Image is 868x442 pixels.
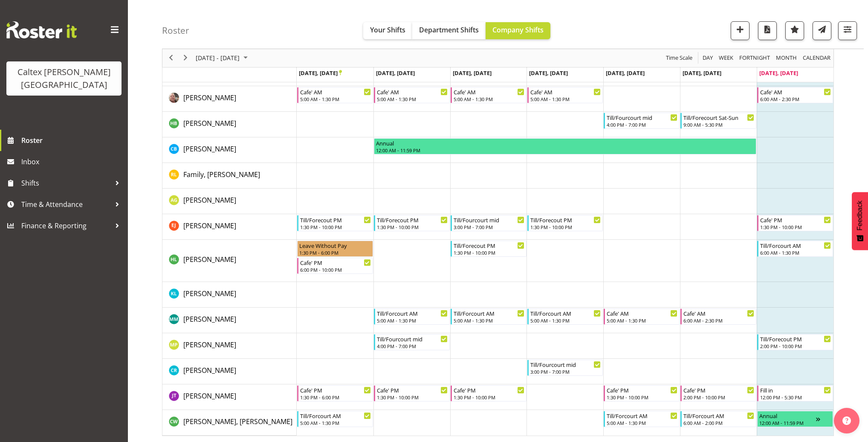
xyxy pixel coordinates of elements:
[193,49,253,67] div: September 22 - 28, 2025
[451,385,527,401] div: Tredrea, John-Clywdd"s event - Cafe' PM Begin From Wednesday, September 24, 2025 at 1:30:00 PM GM...
[454,215,524,224] div: Till/Fourcourt mid
[377,386,448,394] div: Cafe' PM
[183,144,236,154] a: [PERSON_NAME]
[760,334,831,343] div: Till/Forecout PM
[527,360,603,376] div: Robertson, Christine"s event - Till/Fourcourt mid Begin From Thursday, September 25, 2025 at 3:00...
[299,69,342,77] span: [DATE], [DATE]
[183,416,292,427] a: [PERSON_NAME], [PERSON_NAME]
[194,53,252,64] button: September 2025
[530,96,601,102] div: 5:00 AM - 1:30 PM
[718,53,735,64] button: Timeline Week
[451,215,527,231] div: Johns, Erin"s event - Till/Fourcourt mid Begin From Wednesday, September 24, 2025 at 3:00:00 PM G...
[486,22,550,39] button: Company Shifts
[297,241,373,257] div: Lewis, Hayden"s event - Leave Without Pay Begin From Monday, September 22, 2025 at 1:30:00 PM GMT...
[183,340,236,350] a: [PERSON_NAME]
[757,334,833,350] div: Pikari, Maia"s event - Till/Forecout PM Begin From Sunday, September 28, 2025 at 2:00:00 PM GMT+1...
[454,224,524,230] div: 3:00 PM - 7:00 PM
[607,419,677,426] div: 5:00 AM - 1:30 PM
[680,308,756,325] div: Mclaughlin, Mercedes"s event - Cafe' AM Begin From Saturday, September 27, 2025 at 6:00:00 AM GMT...
[178,49,193,67] div: next period
[377,87,448,96] div: Cafe' AM
[530,215,601,224] div: Till/Forecout PM
[374,334,450,350] div: Pikari, Maia"s event - Till/Fourcourt mid Begin From Tuesday, September 23, 2025 at 4:00:00 PM GM...
[604,113,680,129] div: Broome, Heath"s event - Till/Fourcourt mid Begin From Friday, September 26, 2025 at 4:00:00 PM GM...
[454,317,524,324] div: 5:00 AM - 1:30 PM
[760,386,831,394] div: Fill in
[183,314,236,324] a: [PERSON_NAME]
[374,308,450,325] div: Mclaughlin, Mercedes"s event - Till/Forcourt AM Begin From Tuesday, September 23, 2025 at 5:00:00...
[377,394,448,401] div: 1:30 PM - 10:00 PM
[718,53,734,64] span: Week
[162,189,297,214] td: Grant, Adam resource
[300,87,371,96] div: Cafe' AM
[738,53,771,64] span: Fortnight
[683,317,754,324] div: 6:00 AM - 2:30 PM
[162,384,297,410] td: Tredrea, John-Clywdd resource
[757,411,833,427] div: Wasley, Connor"s event - Annual Begin From Sunday, September 28, 2025 at 12:00:00 AM GMT+12:00 En...
[813,21,831,40] button: Send a list of all shifts for the selected filtered period to all rostered employees.
[374,385,450,401] div: Tredrea, John-Clywdd"s event - Cafe' PM Begin From Tuesday, September 23, 2025 at 1:30:00 PM GMT+...
[183,119,236,128] span: [PERSON_NAME]
[300,419,371,426] div: 5:00 AM - 1:30 PM
[300,224,371,230] div: 1:30 PM - 10:00 PM
[183,169,260,180] a: Family, [PERSON_NAME]
[183,391,236,401] span: [PERSON_NAME]
[802,53,831,64] span: calendar
[757,385,833,401] div: Tredrea, John-Clywdd"s event - Fill in Begin From Sunday, September 28, 2025 at 12:00:00 PM GMT+1...
[606,69,645,77] span: [DATE], [DATE]
[759,69,798,77] span: [DATE], [DATE]
[454,241,524,250] div: Till/Forecout PM
[300,411,371,420] div: Till/Forcourt AM
[760,215,831,224] div: Cafe' PM
[183,221,236,231] a: [PERSON_NAME]
[604,308,680,325] div: Mclaughlin, Mercedes"s event - Cafe' AM Begin From Friday, September 26, 2025 at 5:00:00 AM GMT+1...
[162,240,297,282] td: Lewis, Hayden resource
[297,258,373,274] div: Lewis, Hayden"s event - Cafe' PM Begin From Monday, September 22, 2025 at 6:00:00 PM GMT+12:00 En...
[454,309,524,317] div: Till/Forcourt AM
[856,201,864,230] span: Feedback
[376,69,415,77] span: [DATE], [DATE]
[162,410,297,436] td: Wasley, Connor resource
[683,69,721,77] span: [DATE], [DATE]
[492,25,544,35] span: Company Shifts
[300,258,371,267] div: Cafe' PM
[183,221,236,230] span: [PERSON_NAME]
[530,360,601,369] div: Till/Fourcourt mid
[183,195,236,205] a: [PERSON_NAME]
[300,96,371,102] div: 5:00 AM - 1:30 PM
[759,411,816,420] div: Annual
[607,309,677,317] div: Cafe' AM
[183,417,292,426] span: [PERSON_NAME], [PERSON_NAME]
[701,53,715,64] button: Timeline Day
[683,309,754,317] div: Cafe' AM
[297,215,373,231] div: Johns, Erin"s event - Till/Forecout PM Begin From Monday, September 22, 2025 at 1:30:00 PM GMT+12...
[702,53,714,64] span: Day
[530,317,601,324] div: 5:00 AM - 1:30 PM
[760,249,831,256] div: 6:00 AM - 1:30 PM
[299,249,371,256] div: 1:30 PM - 6:00 PM
[604,411,680,427] div: Wasley, Connor"s event - Till/Forcourt AM Begin From Friday, September 26, 2025 at 5:00:00 AM GMT...
[683,121,754,128] div: 9:00 AM - 5:30 PM
[530,224,601,230] div: 1:30 PM - 10:00 PM
[195,53,240,64] span: [DATE] - [DATE]
[757,87,833,103] div: Braxton, Jeanette"s event - Cafe' AM Begin From Sunday, September 28, 2025 at 6:00:00 AM GMT+13:0...
[374,87,450,103] div: Braxton, Jeanette"s event - Cafe' AM Begin From Tuesday, September 23, 2025 at 5:00:00 AM GMT+12:...
[183,254,236,265] a: [PERSON_NAME]
[760,343,831,349] div: 2:00 PM - 10:00 PM
[21,219,111,232] span: Finance & Reporting
[374,215,450,231] div: Johns, Erin"s event - Till/Forecout PM Begin From Tuesday, September 23, 2025 at 1:30:00 PM GMT+1...
[300,386,371,394] div: Cafe' PM
[183,288,236,299] a: [PERSON_NAME]
[183,365,236,375] a: [PERSON_NAME]
[183,93,236,103] a: [PERSON_NAME]
[297,385,373,401] div: Tredrea, John-Clywdd"s event - Cafe' PM Begin From Monday, September 22, 2025 at 1:30:00 PM GMT+1...
[607,317,677,324] div: 5:00 AM - 1:30 PM
[760,394,831,401] div: 12:00 PM - 5:30 PM
[370,25,405,35] span: Your Shifts
[607,394,677,401] div: 1:30 PM - 10:00 PM
[376,139,755,147] div: Annual
[454,87,524,96] div: Cafe' AM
